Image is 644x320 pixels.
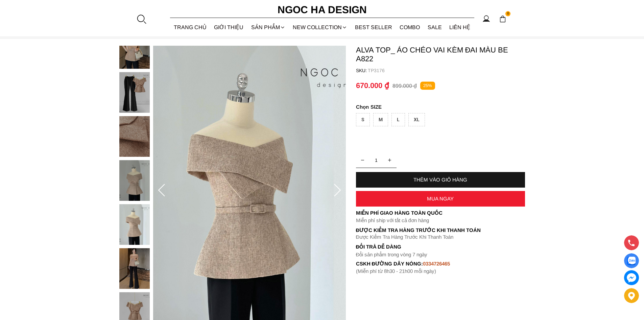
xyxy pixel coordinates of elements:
a: LIÊN HỆ [446,18,474,36]
img: Alva Top_ Áo chéo Vai Kèm Đai Màu Be A822_mini_1 [119,72,150,113]
div: S [356,113,370,126]
a: GIỚI THIỆU [210,18,247,36]
p: Được Kiểm Tra Hàng Trước Khi Thanh Toán [356,227,525,233]
img: img-CART-ICON-ksit0nf1 [499,15,506,23]
span: 0 [505,11,511,17]
a: NEW COLLECTION [289,18,351,36]
div: MUA NGAY [356,196,525,201]
p: TP3176 [368,68,525,73]
div: XL [408,113,425,126]
img: Display image [627,257,636,265]
font: Miễn phí giao hàng toàn quốc [356,210,443,216]
font: cskh đường dây nóng: [356,261,423,266]
h6: Đổi trả dễ dàng [356,244,525,250]
p: 25% [420,82,435,90]
p: 670.000 ₫ [356,81,389,90]
font: (Miễn phí từ 8h30 - 21h00 mỗi ngày) [356,268,436,274]
p: Alva Top_ Áo chéo Vai Kèm Đai Màu Be A822 [356,46,525,63]
a: Display image [624,253,639,268]
a: Combo [396,18,424,36]
h6: SKU: [356,68,368,73]
img: Alva Top_ Áo chéo Vai Kèm Đai Màu Be A822_mini_3 [119,160,150,201]
div: THÊM VÀO GIỎ HÀNG [356,177,525,183]
a: BEST SELLER [351,18,396,36]
font: 0334726465 [423,261,450,266]
img: Alva Top_ Áo chéo Vai Kèm Đai Màu Be A822_mini_4 [119,204,150,245]
img: Alva Top_ Áo chéo Vai Kèm Đai Màu Be A822_mini_2 [119,116,150,157]
input: Quantity input [356,153,397,167]
font: Miễn phí ship với tất cả đơn hàng [356,217,429,223]
div: SẢN PHẨM [247,18,289,36]
p: Được Kiểm Tra Hàng Trước Khi Thanh Toán [356,234,525,240]
p: 899.000 ₫ [392,83,417,89]
font: Đổi sản phẩm trong vòng 7 ngày [356,252,428,257]
div: L [391,113,405,126]
img: Alva Top_ Áo chéo Vai Kèm Đai Màu Be A822_mini_5 [119,248,150,289]
a: Ngoc Ha Design [271,2,373,18]
img: Alva Top_ Áo chéo Vai Kèm Đai Màu Be A822_mini_0 [119,28,150,69]
p: SIZE [356,104,525,110]
a: TRANG CHỦ [170,18,211,36]
a: SALE [424,18,446,36]
div: M [373,113,388,126]
a: messenger [624,270,639,285]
